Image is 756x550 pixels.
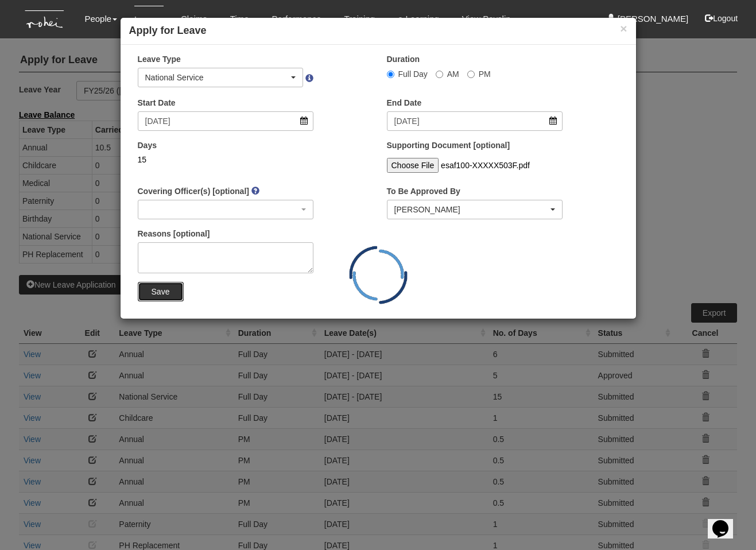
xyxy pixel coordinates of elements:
[387,200,563,219] button: Shuhui Lee
[138,154,314,165] div: 15
[398,69,428,79] span: Full Day
[138,68,304,87] button: National Service
[138,140,157,151] label: Days
[138,228,210,239] label: Reasons [optional]
[441,161,530,170] span: esaf100-XXXXX503F.pdf
[387,53,420,65] label: Duration
[387,111,563,131] input: d/m/yyyy
[387,185,460,197] label: To Be Approved By
[387,97,422,109] label: End Date
[138,282,184,301] input: Save
[145,72,289,83] div: National Service
[129,25,207,36] b: Apply for Leave
[394,204,549,215] div: [PERSON_NAME]
[138,97,176,109] label: Start Date
[387,140,510,151] label: Supporting Document [optional]
[479,69,491,79] span: PM
[138,53,181,65] label: Leave Type
[138,185,249,197] label: Covering Officer(s) [optional]
[447,69,459,79] span: AM
[387,158,439,173] input: Choose File
[138,111,314,131] input: d/m/yyyy
[708,504,745,539] iframe: chat widget
[620,22,627,34] button: ×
